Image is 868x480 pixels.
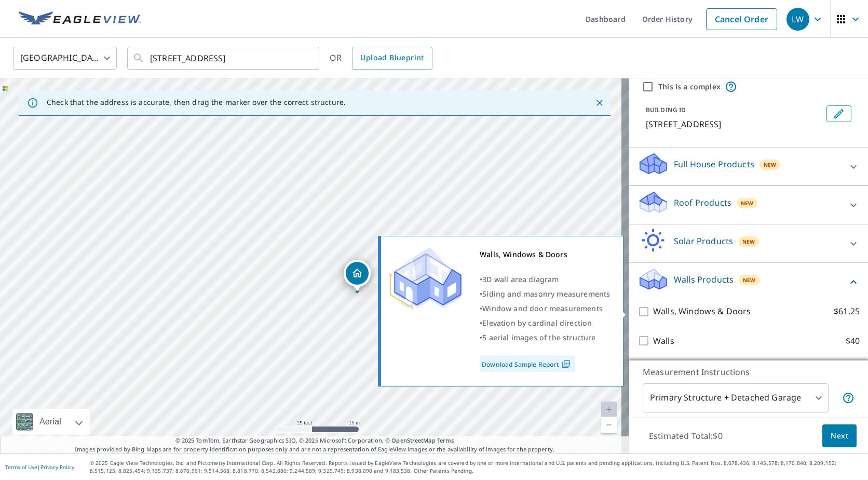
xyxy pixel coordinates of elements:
[482,332,595,342] span: 5 aerial images of the structure
[822,424,857,448] button: Next
[834,305,860,318] p: $61.25
[482,274,559,284] span: 3D wall area diagram
[90,459,863,475] p: © 2025 Eagle View Technologies, Inc. and Pictometry International Corp. All Rights Reserved. Repo...
[646,105,686,114] p: BUILDING ID
[743,276,756,284] span: New
[641,424,731,447] p: Estimated Total: $0
[480,272,610,287] div: •
[480,355,575,372] a: Download Sample Report
[601,402,617,417] a: Current Level 20, Zoom In Disabled
[19,11,141,27] img: EV Logo
[741,199,754,207] span: New
[826,105,851,122] button: Edit building 1
[175,436,454,445] span: © 2025 TomTom, Earthstar Geographics SIO, © 2025 Microsoft Corporation, ©
[842,392,855,404] span: Your report will include the primary structure and a detached garage if one exists.
[480,247,610,262] div: Walls, Windows & Doors
[643,366,855,378] p: Measurement Instructions
[482,303,603,313] span: Window and door measurements
[764,161,777,169] span: New
[646,118,822,130] p: [STREET_ADDRESS]
[150,44,298,73] input: Search by address or latitude-longitude
[480,287,610,301] div: •
[674,235,733,247] p: Solar Products
[389,247,462,310] img: Premium
[12,409,90,435] div: Aerial
[653,305,751,318] p: Walls, Windows & Doors
[706,8,777,30] a: Cancel Order
[638,190,860,220] div: Roof ProductsNew
[831,430,848,443] span: Next
[482,289,610,299] span: Siding and masonry measurements
[480,330,610,345] div: •
[601,417,617,433] a: Current Level 20, Zoom Out
[330,47,432,70] div: OR
[5,463,37,471] a: Terms of Use
[559,359,573,369] img: Pdf Icon
[36,409,64,435] div: Aerial
[480,301,610,316] div: •
[360,51,424,64] span: Upload Blueprint
[40,463,74,471] a: Privacy Policy
[352,47,432,70] a: Upload Blueprint
[742,237,755,246] span: New
[786,8,809,31] div: LW
[482,318,592,328] span: Elevation by cardinal direction
[638,152,860,181] div: Full House ProductsNew
[47,98,346,107] p: Check that the address is accurate, then drag the marker over the correct structure.
[653,335,674,348] p: Walls
[437,436,454,444] a: Terms
[674,196,731,209] p: Roof Products
[5,464,74,470] p: |
[480,316,610,330] div: •
[391,436,435,444] a: OpenStreetMap
[674,273,734,286] p: Walls Products
[658,82,721,92] label: This is a complex
[13,44,117,73] div: [GEOGRAPHIC_DATA]
[638,267,860,297] div: Walls ProductsNew
[638,229,860,258] div: Solar ProductsNew
[344,260,371,292] div: Dropped pin, building 1, Residential property, 9 1/2 Centre St Cambridge, MA 02139
[593,96,606,110] button: Close
[643,383,829,412] div: Primary Structure + Detached Garage
[846,335,860,348] p: $40
[674,158,754,170] p: Full House Products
